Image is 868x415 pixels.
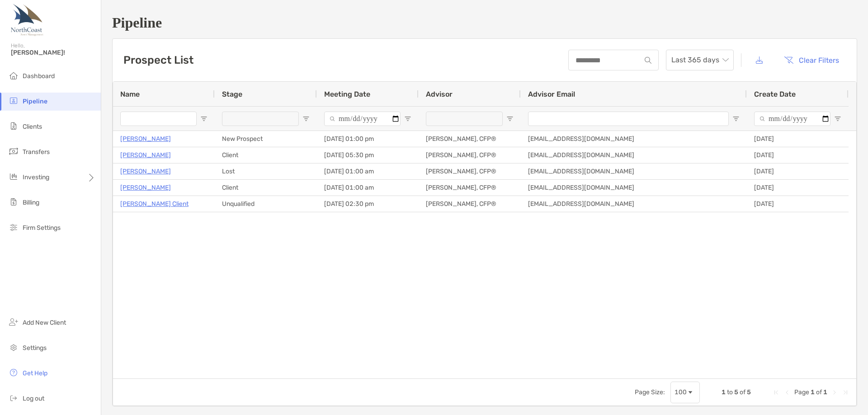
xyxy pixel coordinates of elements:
[120,90,140,98] span: Name
[419,163,521,179] div: [PERSON_NAME], CFP®
[740,388,745,396] span: of
[816,388,822,396] span: of
[23,98,47,105] span: Pipeline
[404,115,411,122] button: Open Filter Menu
[823,388,827,396] span: 1
[8,342,19,353] img: settings icon
[120,149,171,161] a: [PERSON_NAME]
[521,131,747,147] div: [EMAIL_ADDRESS][DOMAIN_NAME]
[215,131,317,147] div: New Prospect
[777,50,846,70] button: Clear Filters
[811,388,815,396] span: 1
[23,199,39,206] span: Billing
[521,147,747,163] div: [EMAIL_ADDRESS][DOMAIN_NAME]
[11,4,43,36] img: Zoe Logo
[8,222,19,233] img: firm-settings icon
[123,54,193,66] h3: Prospect List
[747,147,849,163] div: [DATE]
[8,196,19,207] img: billing icon
[722,388,726,396] span: 1
[671,50,728,70] span: Last 365 days
[317,163,419,179] div: [DATE] 01:00 am
[747,180,849,196] div: [DATE]
[8,171,19,182] img: investing icon
[734,388,738,396] span: 5
[23,344,47,352] span: Settings
[200,115,208,122] button: Open Filter Menu
[419,147,521,163] div: [PERSON_NAME], CFP®
[834,115,841,122] button: Open Filter Menu
[317,147,419,163] div: [DATE] 05:30 pm
[754,112,830,126] input: Create Date Filter Input
[120,182,171,193] a: [PERSON_NAME]
[8,121,19,131] img: clients icon
[8,70,19,81] img: dashboard icon
[215,163,317,179] div: Lost
[23,319,66,326] span: Add New Client
[773,389,780,396] div: First Page
[222,90,242,98] span: Stage
[8,392,19,403] img: logout icon
[732,115,740,122] button: Open Filter Menu
[8,95,19,106] img: pipeline icon
[120,112,197,126] input: Name Filter Input
[23,123,42,131] span: Clients
[8,146,19,157] img: transfers icon
[120,198,189,210] a: [PERSON_NAME] Client
[419,131,521,147] div: [PERSON_NAME], CFP®
[521,196,747,212] div: [EMAIL_ADDRESS][DOMAIN_NAME]
[8,367,19,378] img: get-help icon
[635,388,665,396] div: Page Size:
[506,115,514,122] button: Open Filter Menu
[215,180,317,196] div: Client
[23,369,47,377] span: Get Help
[302,115,310,122] button: Open Filter Menu
[528,90,575,98] span: Advisor Email
[783,389,791,396] div: Previous Page
[215,147,317,163] div: Client
[842,389,849,396] div: Last Page
[426,90,453,98] span: Advisor
[317,196,419,212] div: [DATE] 02:30 pm
[23,72,55,80] span: Dashboard
[675,388,687,396] div: 100
[120,166,171,177] a: [PERSON_NAME]
[747,131,849,147] div: [DATE]
[419,196,521,212] div: [PERSON_NAME], CFP®
[23,224,61,232] span: Firm Settings
[645,57,651,64] img: input icon
[831,389,838,396] div: Next Page
[8,317,19,327] img: add_new_client icon
[727,388,733,396] span: to
[747,196,849,212] div: [DATE]
[521,180,747,196] div: [EMAIL_ADDRESS][DOMAIN_NAME]
[747,163,849,179] div: [DATE]
[528,112,729,126] input: Advisor Email Filter Input
[23,148,50,156] span: Transfers
[324,90,370,98] span: Meeting Date
[324,112,401,126] input: Meeting Date Filter Input
[23,395,44,402] span: Log out
[521,163,747,179] div: [EMAIL_ADDRESS][DOMAIN_NAME]
[747,388,751,396] span: 5
[754,90,796,98] span: Create Date
[317,131,419,147] div: [DATE] 01:00 pm
[670,382,700,403] div: Page Size
[120,133,171,145] a: [PERSON_NAME]
[112,14,857,31] h1: Pipeline
[794,388,809,396] span: Page
[215,196,317,212] div: Unqualified
[23,173,49,181] span: Investing
[317,180,419,196] div: [DATE] 01:00 am
[11,49,95,56] span: [PERSON_NAME]!
[419,180,521,196] div: [PERSON_NAME], CFP®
